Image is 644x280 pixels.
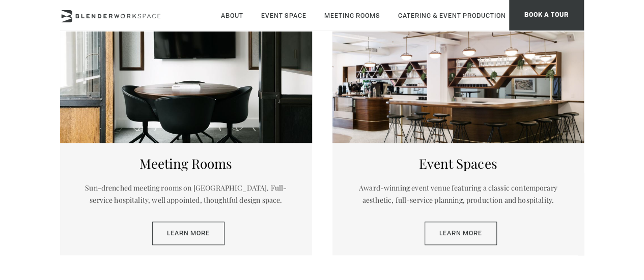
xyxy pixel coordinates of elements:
h5: Meeting Rooms [75,155,297,171]
p: Sun-drenched meeting rooms on [GEOGRAPHIC_DATA]. Full-service hospitality, well appointed, though... [75,182,297,206]
a: Learn More [152,222,225,245]
a: Learn More [425,222,497,245]
p: Award-winning event venue featuring a classic contemporary aesthetic, full-service planning, prod... [348,182,569,206]
h5: Event Spaces [348,155,569,171]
